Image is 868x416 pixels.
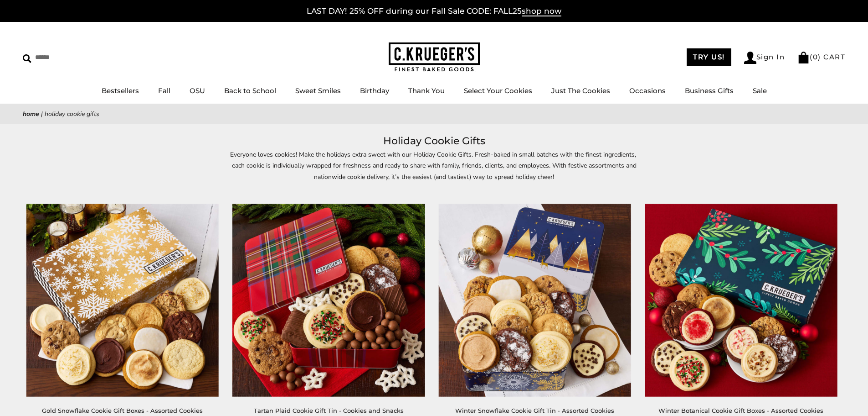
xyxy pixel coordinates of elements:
a: LAST DAY! 25% OFF during our Fall Sale CODE: FALL25shop now [307,6,561,16]
a: TRY US! [687,48,731,66]
a: Winter Botanical Cookie Gift Boxes - Assorted Cookies [658,407,823,414]
a: Fall [158,86,170,95]
img: C.KRUEGER'S [389,42,480,72]
a: Sale [753,86,767,95]
h1: Holiday Cookie Gifts [36,133,832,149]
a: Winter Snowflake Cookie Gift Tin - Assorted Cookies [455,407,614,414]
a: Home [23,110,39,118]
span: shop now [522,6,561,16]
a: Tartan Plaid Cookie Gift Tin - Cookies and Snacks [254,407,404,414]
a: Occasions [629,86,666,95]
span: 0 [813,53,818,61]
a: Bestsellers [102,86,139,95]
img: Tartan Plaid Cookie Gift Tin - Cookies and Snacks [232,204,425,396]
span: Holiday Cookie Gifts [45,110,99,118]
a: Just The Cookies [551,86,610,95]
img: Gold Snowflake Cookie Gift Boxes - Assorted Cookies [26,204,219,396]
a: OSU [190,86,205,95]
p: Everyone loves cookies! Make the holidays extra sweet with our Holiday Cookie Gifts. Fresh-baked ... [225,149,644,195]
img: Winter Snowflake Cookie Gift Tin - Assorted Cookies [439,204,631,396]
input: Search [23,50,131,64]
a: Gold Snowflake Cookie Gift Boxes - Assorted Cookies [42,407,203,414]
a: Birthday [360,86,389,95]
a: Sweet Smiles [295,86,341,95]
img: Bag [797,52,810,63]
img: Search [23,54,31,63]
a: Select Your Cookies [464,86,532,95]
img: Winter Botanical Cookie Gift Boxes - Assorted Cookies [645,204,837,396]
nav: breadcrumbs [23,109,845,119]
a: Back to School [224,86,276,95]
span: | [41,110,43,118]
img: Account [744,52,756,64]
a: (0) CART [797,53,845,61]
a: Thank You [408,86,445,95]
a: Business Gifts [685,86,734,95]
a: Sign In [744,52,785,64]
